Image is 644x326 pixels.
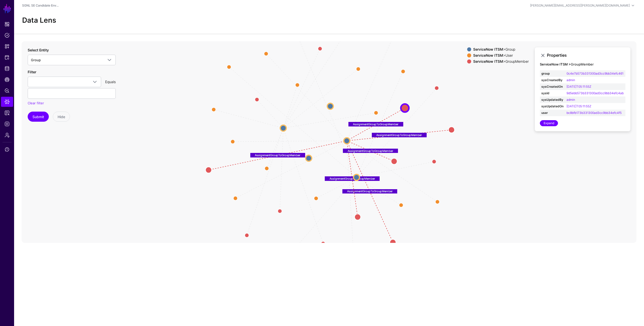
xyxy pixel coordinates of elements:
[347,189,393,193] text: AssignmentGroupToGroupMember
[5,77,10,82] span: CAEP Hub
[28,112,49,122] button: Submit
[348,149,393,152] text: AssignmentGroupToGroupMember
[567,85,591,88] a: [DATE]T05:11:55Z
[567,104,591,108] a: [DATE]T05:11:55Z
[28,69,36,75] label: Filter
[1,30,13,40] a: Policies
[541,78,563,82] strong: sysCreatedBy
[1,108,13,118] a: Access Reporting
[567,98,575,102] a: admin
[22,4,59,7] a: SGNL SE Candidate Env...
[1,130,13,140] a: Admin
[5,44,10,49] span: Snippets
[472,59,530,63] div: > GroupMember
[541,104,563,109] strong: sysUpdatedOn
[28,47,49,53] label: Select Entity
[547,53,625,58] h3: Properties
[1,63,13,74] a: Identity Data Fabric
[1,75,13,85] a: CAEP Hub
[5,99,10,104] span: Data Lens
[1,41,13,51] a: Snippets
[376,133,422,137] text: AssignmentGroupToGroupMember
[1,119,13,129] a: Logs
[5,55,10,60] span: Protected Systems
[473,47,503,51] strong: ServiceNow ITSM
[5,22,10,27] span: Dashboard
[103,79,118,84] div: Equals
[3,3,12,14] a: SGNL
[567,111,622,115] a: bc8bfb173b331300ad3cc9bb34efc4f5
[567,72,623,75] a: 0c4e7b573b331300ad3cc9bb34efc461
[5,66,10,71] span: Identity Data Fabric
[541,91,563,95] strong: sysId
[5,147,10,152] span: Support
[567,91,624,95] a: 9d5ebb573b331300ad3cc9bb34efc4ab
[473,59,503,63] strong: ServiceNow ITSM
[1,86,13,96] a: Policy Lens
[353,122,398,126] text: AssignmentGroupToGroupMember
[5,121,10,126] span: Logs
[53,112,70,122] button: Hide
[541,84,563,89] strong: sysCreatedOn
[541,71,563,76] strong: group
[330,177,375,180] text: AssignmentGroupToGroupMember
[567,78,575,82] a: admin
[472,53,530,57] div: > User
[472,47,530,51] div: > Group
[5,33,10,38] span: Policies
[5,133,10,138] span: Admin
[5,110,10,115] span: Access Reporting
[541,111,563,115] strong: user
[22,16,56,25] h2: Data Lens
[530,3,630,8] div: [PERSON_NAME][EMAIL_ADDRESS][PERSON_NAME][DOMAIN_NAME]
[1,52,13,62] a: Protected Systems
[473,53,503,57] strong: ServiceNow ITSM
[540,62,571,66] strong: ServiceNow ITSM >
[541,97,563,102] strong: sysUpdatedBy
[31,58,41,62] span: Group
[1,97,13,107] a: Data Lens
[540,62,625,67] h4: GroupMember
[1,19,13,29] a: Dashboard
[28,101,44,105] a: Clear filter
[5,88,10,93] span: Policy Lens
[255,153,300,157] text: AssignmentGroupToGroupMember
[540,120,558,126] a: Expand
